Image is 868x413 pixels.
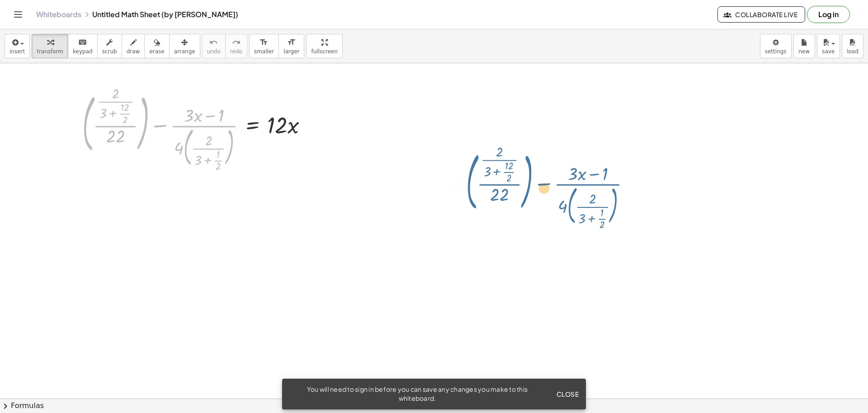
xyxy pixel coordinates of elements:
button: undoundo [202,34,226,58]
button: save [817,34,840,58]
button: arrange [169,34,200,58]
span: settings [765,48,787,55]
div: You will need to sign in before you can save any changes you make to this whiteboard. [289,385,545,403]
span: redo [230,48,242,55]
span: insert [9,48,25,55]
span: draw [127,48,140,55]
button: erase [144,34,169,58]
i: undo [209,37,218,48]
i: keyboard [78,37,87,48]
button: transform [32,34,68,58]
a: Whiteboards [36,10,81,19]
button: new [793,34,815,58]
button: format_sizelarger [278,34,304,58]
span: load [847,48,859,55]
button: redoredo [225,34,247,58]
button: settings [760,34,792,58]
button: load [842,34,863,58]
i: format_size [287,37,296,48]
button: format_sizesmaller [249,34,279,58]
span: undo [207,48,221,55]
span: transform [37,48,63,55]
i: format_size [259,37,268,48]
span: new [798,48,810,55]
span: scrub [102,48,117,55]
button: keyboardkeypad [68,34,98,58]
span: Close [556,390,579,398]
button: Toggle navigation [11,7,25,22]
span: arrange [174,48,195,55]
button: scrub [97,34,122,58]
span: smaller [254,48,274,55]
span: fullscreen [311,48,337,55]
span: erase [149,48,164,55]
span: keypad [73,48,93,55]
button: draw [122,34,145,58]
button: Collaborate Live [717,6,805,23]
button: Close [552,386,582,402]
button: fullscreen [306,34,342,58]
button: insert [5,34,30,58]
i: redo [232,37,241,48]
span: larger [283,48,299,55]
button: Log in [807,6,850,23]
span: Collaborate Live [725,10,797,19]
span: save [822,48,835,55]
